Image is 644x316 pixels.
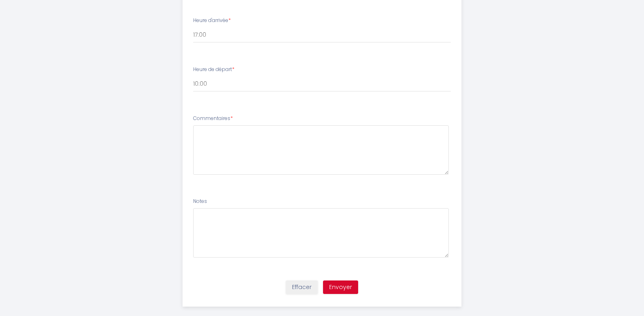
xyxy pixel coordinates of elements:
[193,198,207,205] label: Notes
[323,280,358,294] button: Envoyer
[286,280,318,294] button: Effacer
[193,115,233,122] label: Commentaires
[193,66,234,73] label: Heure de départ
[193,17,231,24] label: Heure d'arrivée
